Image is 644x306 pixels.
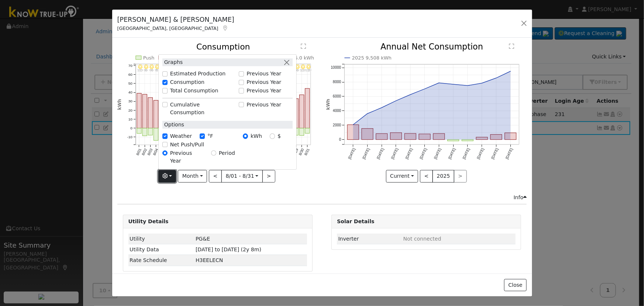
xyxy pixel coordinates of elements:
text: 8/31 [304,148,310,156]
td: Rate Schedule [128,255,194,266]
i: 8/31 - Clear [306,65,311,69]
text: [DATE] [462,147,471,160]
td: Utility Data [128,244,194,255]
input: Previous Year [239,88,244,93]
text: [DATE] [476,147,485,160]
text:  [301,43,306,49]
input: Period [211,150,216,156]
i: 8/02 - Clear [144,65,148,69]
i: 8/03 - Clear [149,65,154,69]
text: [DATE] [362,147,371,160]
span: ID: 16114441, authorized: 01/31/25 [196,236,210,242]
text: 70 [128,64,132,68]
p: 96° [294,69,301,72]
span: [DATE] to [DATE] (2y 8m) [196,246,261,252]
label: Previous Year [247,101,281,109]
strong: Utility Details [128,218,169,224]
td: Utility [128,234,194,244]
input: Weather [162,134,168,139]
text: [DATE] [448,147,457,160]
text:  [509,44,514,50]
input: Consumption [162,80,168,85]
text: [DATE] [376,147,385,160]
input: Previous Year [162,150,168,156]
input: $ [270,134,275,139]
button: Close [504,279,527,292]
rect: onclick="" [142,95,147,129]
circle: onclick="" [395,99,397,102]
i: 8/29 - Clear [295,65,300,69]
label: Period [219,149,235,157]
p: 93° [154,69,161,72]
rect: onclick="" [419,134,430,140]
input: Total Consumption [162,88,168,93]
input: Previous Year [239,80,244,85]
text: 8/30 [298,148,304,156]
rect: onclick="" [448,140,459,141]
input: Cumulative Consumption [162,102,168,107]
span: T [196,257,223,263]
rect: onclick="" [305,128,310,133]
text: 2025 9,508 kWh [352,55,392,61]
rect: onclick="" [505,133,516,140]
button: Current [386,170,419,183]
p: 98° [148,69,155,72]
text: Consumption [196,42,250,51]
td: Inverter [337,234,402,244]
text: 30 [128,99,132,103]
label: °F [207,132,213,140]
button: < [420,170,433,183]
i: 8/30 - Clear [301,65,305,69]
label: Graphs [162,58,183,66]
text: 60 [128,72,132,76]
text: 8000 [333,80,341,84]
input: Previous Year [239,71,244,76]
rect: onclick="" [137,128,141,133]
rect: onclick="" [148,128,152,135]
text: [DATE] [390,147,399,160]
text: 10000 [331,66,341,70]
text: kWh [326,99,331,110]
i: 8/01 - Clear [138,65,142,69]
p: 100° [137,69,144,72]
text: kWh [117,99,122,110]
rect: onclick="" [154,101,158,128]
p: 103° [305,69,312,72]
label: Previous Year [247,78,281,86]
text: [DATE] [433,147,442,160]
text: [DATE] [348,147,357,160]
h5: [PERSON_NAME] & [PERSON_NAME] [117,15,234,24]
p: 100° [300,69,307,72]
input: Estimated Production [162,71,168,76]
text: 8/01 [135,148,142,156]
label: Net Push/Pull [170,141,204,149]
rect: onclick="" [433,134,445,140]
text: [DATE] [505,147,514,160]
rect: onclick="" [300,128,304,136]
input: °F [200,134,205,139]
button: Month [178,170,207,183]
rect: onclick="" [294,128,298,135]
rect: onclick="" [390,133,402,140]
text: 50 [128,82,132,86]
rect: onclick="" [300,95,304,128]
label: Options [162,121,184,129]
text: -10 [127,135,132,139]
rect: onclick="" [476,137,488,140]
label: Consumption [170,78,204,86]
label: Previous Year [247,70,281,78]
circle: onclick="" [438,82,441,85]
circle: onclick="" [409,93,412,96]
rect: onclick="" [137,93,141,128]
text: [DATE] [405,147,414,160]
text: [DATE] [491,147,500,160]
label: $ [278,132,281,140]
circle: onclick="" [352,123,355,126]
rect: onclick="" [491,135,502,140]
input: Net Push/Pull [162,142,168,147]
text: 4000 [333,109,341,113]
circle: onclick="" [452,83,455,86]
rect: onclick="" [376,134,388,140]
strong: Solar Details [337,218,374,224]
text: 0 [339,138,341,142]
